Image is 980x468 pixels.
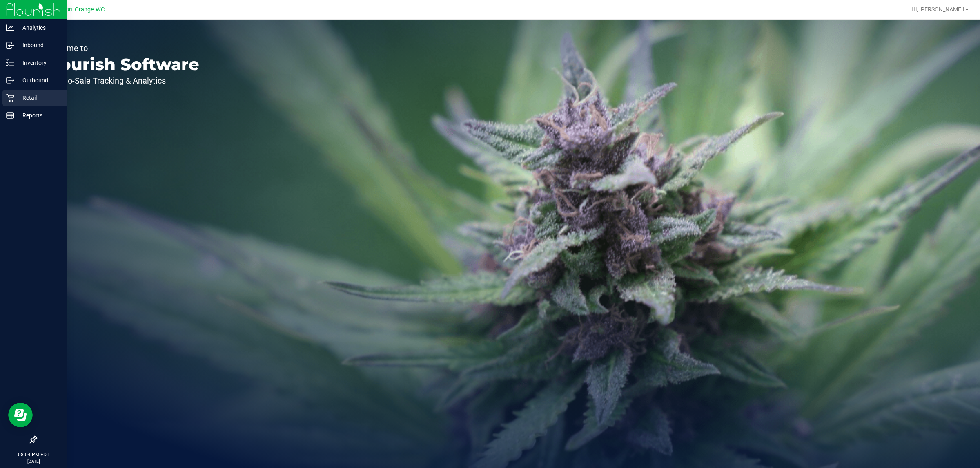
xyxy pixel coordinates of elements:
p: Analytics [14,23,63,33]
inline-svg: Inbound [6,41,14,49]
p: Retail [14,93,63,103]
p: Inventory [14,58,63,68]
p: Flourish Software [44,56,199,73]
iframe: Resource center [8,403,33,427]
p: 08:04 PM EDT [4,451,63,458]
p: Inbound [14,40,63,50]
p: [DATE] [4,458,63,464]
p: Outbound [14,75,63,85]
inline-svg: Inventory [6,59,14,67]
p: Welcome to [44,44,199,52]
inline-svg: Reports [6,111,14,119]
p: Reports [14,110,63,120]
inline-svg: Analytics [6,24,14,32]
span: Hi, [PERSON_NAME]! [911,6,964,13]
span: Port Orange WC [62,6,105,13]
inline-svg: Outbound [6,76,14,84]
p: Seed-to-Sale Tracking & Analytics [44,77,199,85]
inline-svg: Retail [6,94,14,102]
